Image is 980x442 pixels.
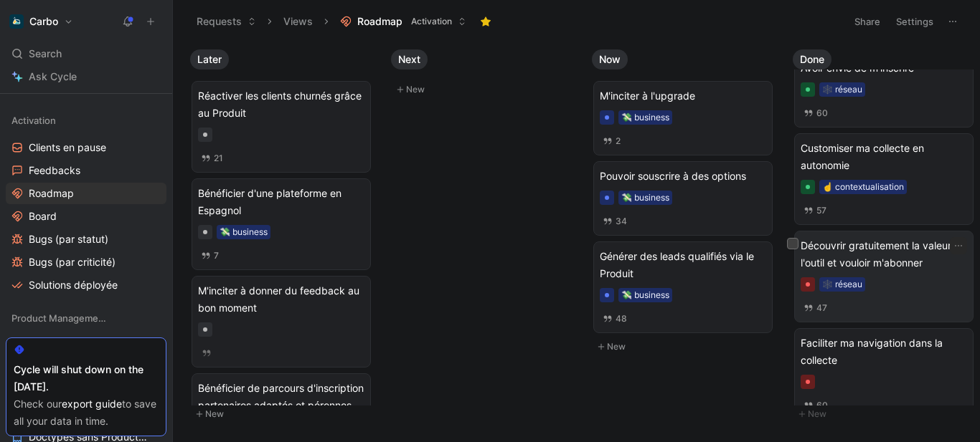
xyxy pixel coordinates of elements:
[593,81,773,155] a: M'inciter à l'upgrade💸 business2
[398,52,420,67] span: Next
[29,209,57,224] span: Board
[192,276,371,367] a: M'inciter à donner du feedback au bon moment
[801,203,829,218] button: 57
[14,361,159,395] div: Cycle will shut down on the [DATE].
[6,137,166,158] a: Clients en pause
[6,251,166,273] a: Bugs (par criticité)
[220,225,268,239] div: 💸 business
[801,335,967,369] span: Faciliter ma navigation dans la collecte
[593,161,773,236] a: Pouvoir souscrire à des options💸 business34
[29,68,77,85] span: Ask Cycle
[29,15,58,28] h1: Carbo
[184,43,385,430] div: LaterNew
[11,311,107,325] span: Product Management
[600,87,766,105] span: M'inciter à l'upgrade
[192,178,371,270] a: Bénéficier d'une plateforme en Espagnol💸 business7
[29,186,74,201] span: Roadmap
[794,328,974,420] a: Faciliter ma navigation dans la collecte60
[816,401,828,410] span: 60
[192,81,371,173] a: Réactiver les clients churnés grâce au Produit21
[6,43,166,64] div: Search
[14,395,159,430] div: Check our to save all your data in time.
[600,311,630,327] button: 48
[800,52,824,67] span: Done
[616,217,627,226] span: 34
[197,52,222,67] span: Later
[391,81,580,98] button: New
[822,180,904,194] div: ☝️ contextualisation
[621,288,669,302] div: 💸 business
[198,87,364,122] span: Réactiver les clients churnés grâce au Produit
[600,133,623,149] button: 2
[198,248,222,264] button: 7
[801,237,967,272] span: Découvrir gratuitement la valeur de l'outil et vouloir m'abonner
[801,300,830,316] button: 47
[277,11,319,32] button: Views
[29,278,118,292] span: Solutions déployée
[190,11,263,32] button: Requests
[6,229,166,250] a: Bugs (par statut)
[391,49,428,69] button: Next
[29,255,116,269] span: Bugs (par criticité)
[357,14,402,29] span: Roadmap
[621,110,669,125] div: 💸 business
[214,251,219,260] span: 7
[62,398,122,410] a: export guide
[198,150,226,166] button: 21
[385,43,586,105] div: NextNew
[190,49,229,69] button: Later
[29,163,80,178] span: Feedbacks
[6,66,166,87] a: Ask Cycle
[592,49,628,69] button: Now
[801,398,831,413] button: 60
[816,206,826,215] span: 57
[6,11,77,32] button: CarboCarbo
[198,185,364,219] span: Bénéficier d'une plateforme en Espagnol
[600,168,766,185] span: Pouvoir souscrire à des options
[801,140,967,174] span: Customiser ma collecte en autonomie
[794,231,974,322] a: Découvrir gratuitement la valeur de l'outil et vouloir m'abonner🕸️ réseau47
[816,304,827,312] span: 47
[6,110,166,296] div: ActivationClients en pauseFeedbacksRoadmapBoardBugs (par statut)Bugs (par criticité)Solutions dép...
[334,11,473,32] button: RoadmapActivation
[411,14,452,29] span: Activation
[198,380,364,414] span: Bénéficier de parcours d'inscription partenaires adaptés et pérennes
[593,241,773,333] a: Générer des leads qualifiés via le Produit💸 business48
[214,154,223,163] span: 21
[616,137,621,145] span: 2
[29,45,62,62] span: Search
[822,82,862,97] div: 🕸️ réseau
[848,11,887,32] button: Share
[600,248,766,282] span: Générer des leads qualifiés via le Produit
[6,110,166,131] div: Activation
[198,282,364,317] span: M'inciter à donner du feedback au bon moment
[794,133,974,225] a: Customiser ma collecte en autonomie☝️ contextualisation57
[793,49,831,69] button: Done
[816,109,828,117] span: 60
[794,53,974,128] a: Avoir envie de m'inscrire🕸️ réseau60
[29,140,106,155] span: Clients en pause
[592,338,781,355] button: New
[11,113,56,128] span: Activation
[29,232,108,246] span: Bugs (par statut)
[6,160,166,181] a: Feedbacks
[621,191,669,205] div: 💸 business
[6,183,166,204] a: Roadmap
[586,43,787,362] div: NowNew
[190,405,380,423] button: New
[801,105,831,121] button: 60
[9,14,24,29] img: Carbo
[600,213,630,229] button: 34
[616,314,627,323] span: 48
[6,206,166,227] a: Board
[822,277,862,292] div: 🕸️ réseau
[599,52,621,67] span: Now
[6,274,166,296] a: Solutions déployée
[6,335,166,356] a: Voice-of-Customers
[890,11,940,32] button: Settings
[6,307,166,329] div: Product Management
